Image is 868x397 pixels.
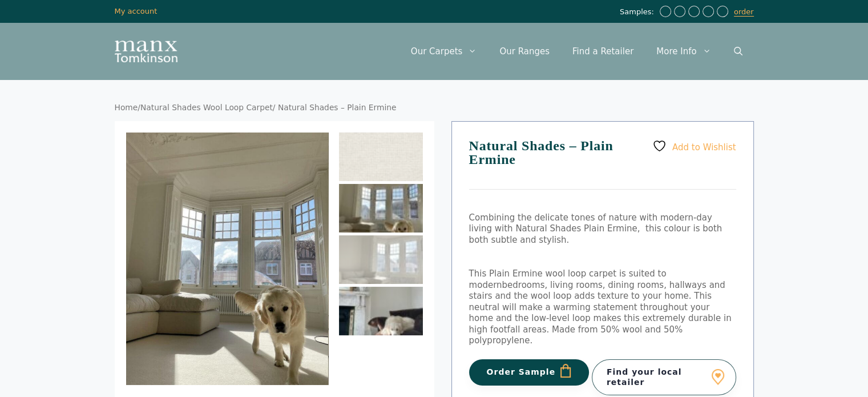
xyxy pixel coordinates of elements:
[652,139,736,153] a: Add to Wishlist
[339,287,423,335] img: Natural Shades - Plain Ermine - Image 4
[469,359,590,386] button: Order Sample
[734,7,754,17] a: order
[469,280,732,346] span: bedrooms, living rooms, dining rooms, hallways and stairs and the wool loop adds texture to your ...
[140,103,273,112] a: Natural Shades Wool Loop Carpet
[561,34,645,69] a: Find a Retailer
[722,34,754,69] a: Open Search Bar
[115,7,158,15] a: My account
[469,212,722,245] span: Combining the delicate tones of nature with modern-day living with Natural Shades Plain Ermine, t...
[339,133,423,181] img: Plain soft cream
[469,268,667,290] span: This Plain Ermine wool loop carpet is suited to modern
[645,34,722,69] a: More Info
[399,34,488,69] a: Our Carpets
[339,235,423,284] img: Natural Shades - Plain Ermine - Image 3
[115,103,138,112] a: Home
[399,34,754,69] nav: Primary
[488,34,561,69] a: Our Ranges
[469,139,736,190] h1: Natural Shades – Plain Ermine
[620,7,657,17] span: Samples:
[115,41,177,62] img: Manx Tomkinson
[339,184,423,232] img: Natural Shades - Plain Ermine - Image 2
[592,359,736,395] a: Find your local retailer
[672,142,736,152] span: Add to Wishlist
[115,103,754,113] nav: Breadcrumb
